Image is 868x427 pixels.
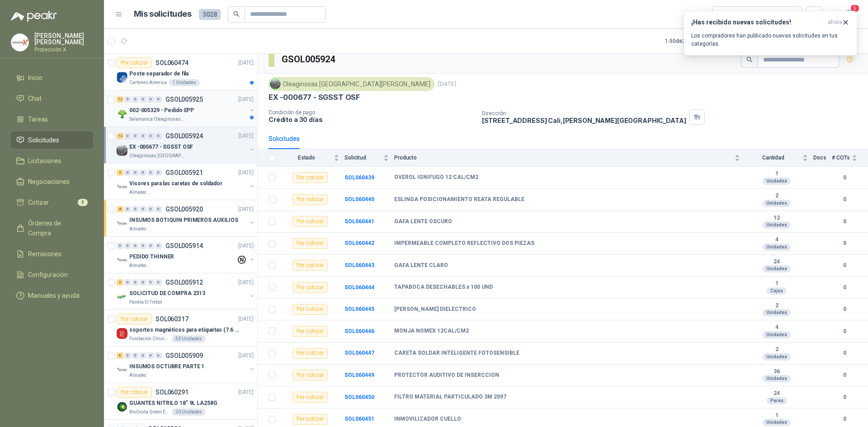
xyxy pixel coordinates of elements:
[394,284,493,291] b: TAPABOCA DESECHABLES x 100 UND
[832,283,857,292] b: 0
[344,149,394,167] th: Solicitud
[165,243,203,249] p: GSOL005914
[104,383,257,420] a: Por cotizarSOL060291[DATE] Company LogoGUANTES NITRILO 18" 9L LA258GBioCosta Green Energy S.A.S20...
[394,372,499,379] b: PROTECTOR AUDITIVO DE INSERCCION
[117,255,127,266] img: Company Logo
[165,352,203,359] p: GSOL005909
[147,352,154,359] div: 0
[745,170,808,178] b: 1
[134,8,192,21] h1: Mis solicitudes
[832,261,857,270] b: 0
[155,243,162,249] div: 0
[344,416,374,422] b: SOL060451
[828,19,842,26] span: ahora
[124,169,131,176] div: 0
[269,109,475,116] p: Condición de pago
[132,243,139,249] div: 0
[238,352,254,360] p: [DATE]
[124,243,131,249] div: 0
[832,239,857,248] b: 0
[767,287,787,295] div: Cajas
[155,279,162,286] div: 0
[140,243,146,249] div: 0
[132,206,139,212] div: 0
[394,350,519,357] b: CARETA SOLDAR INTELIGENTE FOTOSENSIBLE
[117,328,127,339] img: Company Logo
[11,287,93,304] a: Manuales y ayuda
[140,169,146,176] div: 0
[117,277,255,306] a: 3 0 0 0 0 0 GSOL005912[DATE] Company LogoSOLICITUD DE COMPRA 2313Panela El Trébol
[129,106,194,115] p: 002-005329 - Pedido EPP
[767,397,787,404] div: Pares
[832,415,857,423] b: 0
[344,174,374,181] a: SOL060439
[117,314,152,324] div: Por cotizar
[28,114,48,124] span: Tareas
[292,260,328,271] div: Por cotizar
[129,152,186,160] p: Oleaginosas [GEOGRAPHIC_DATA][PERSON_NAME]
[344,306,374,312] a: SOL060445
[11,111,93,128] a: Tareas
[438,80,456,89] p: [DATE]
[745,192,808,200] b: 2
[129,289,205,298] p: SOLICITUD DE COMPRA 2313
[11,173,93,190] a: Negociaciones
[763,331,791,338] div: Unidades
[117,387,152,398] div: Por cotizar
[394,394,506,401] b: FILTRO MATERIAL PARTICULADO 3M 2097
[238,278,254,287] p: [DATE]
[344,155,382,161] span: Solicitud
[124,352,131,359] div: 0
[763,265,791,272] div: Unidades
[117,169,123,176] div: 2
[344,328,374,334] a: SOL060446
[104,54,257,90] a: Por cotizarSOL060474[DATE] Company LogoPoste separador de filaCartones America1 Unidades
[117,291,127,302] img: Company Logo
[394,174,478,181] b: OVEROL IGNIFUGO 12 CAL/CM2
[238,59,254,67] p: [DATE]
[344,284,374,291] a: SOL060444
[124,96,131,103] div: 0
[155,206,162,212] div: 0
[117,240,255,269] a: 0 0 0 0 0 0 GSOL005914[DATE] Company LogoPEDIDO THINNERAlmatec
[155,352,162,359] div: 0
[132,279,139,286] div: 0
[394,240,534,247] b: IMPERMEABLE COMPLETO REFLECTIVO DOS PIEZAS
[745,390,808,397] b: 24
[344,240,374,246] a: SOL060442
[169,79,200,86] div: 1 Unidades
[238,95,254,104] p: [DATE]
[117,72,127,83] img: Company Logo
[269,116,475,123] p: Crédito a 30 días
[28,218,85,238] span: Órdenes de Compra
[155,133,162,139] div: 0
[117,145,127,156] img: Company Logo
[132,352,139,359] div: 0
[165,279,203,286] p: GSOL005912
[165,96,203,103] p: GSOL005925
[292,194,328,205] div: Por cotizar
[292,348,328,359] div: Por cotizar
[11,69,93,86] a: Inicio
[394,416,461,423] b: INMOVILIZADOR CUELLO
[394,196,524,203] b: ESLINGA POSICIONAMIENTO REATA REGULABLE
[238,242,254,250] p: [DATE]
[129,179,222,188] p: Visores para las caretas de soldador
[832,155,850,161] span: # COTs
[129,335,170,343] p: Fundación Clínica Shaio
[292,326,328,337] div: Por cotizar
[238,132,254,141] p: [DATE]
[344,350,374,356] b: SOL060447
[124,279,131,286] div: 0
[763,353,791,361] div: Unidades
[11,215,93,242] a: Órdenes de Compra
[117,279,123,286] div: 3
[129,408,170,416] p: BioCosta Green Energy S.A.S
[745,280,808,287] b: 1
[117,167,255,196] a: 2 0 0 0 0 0 GSOL005921[DATE] Company LogoVisores para las caretas de soldadorAlmatec
[117,365,127,375] img: Company Logo
[292,282,328,293] div: Por cotizar
[813,149,832,167] th: Docs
